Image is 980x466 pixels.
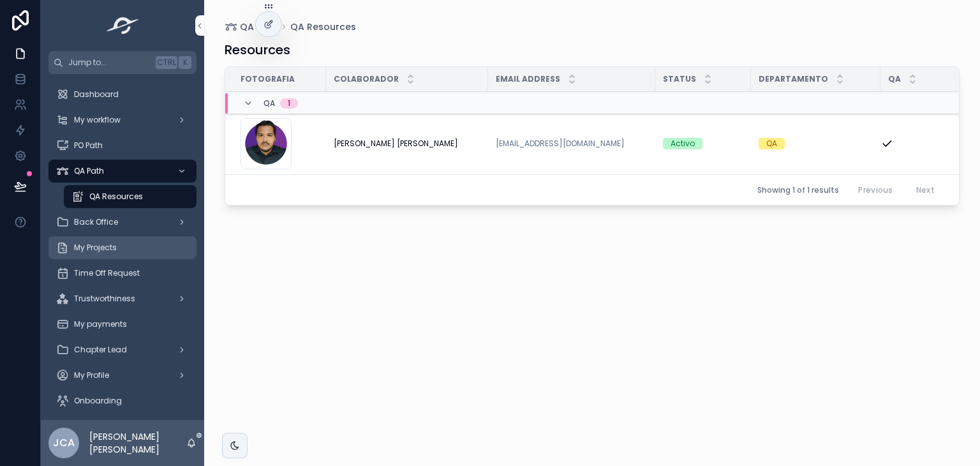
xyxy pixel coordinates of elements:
span: Colaborador [334,74,399,84]
span: QA [888,74,901,84]
span: Trustworthiness [74,294,135,304]
div: scrollable content [41,74,204,420]
a: QA Resources [290,20,356,33]
a: My workflow [48,109,197,132]
a: QA Path [225,20,278,33]
span: Ctrl [156,56,177,69]
span: Dashboard [74,89,119,100]
span: Jump to... [68,57,151,68]
span: Onboarding [74,396,122,406]
a: QA Resources [64,185,197,208]
a: QA [759,138,873,149]
span: Showing 1 of 1 results [757,185,839,195]
span: My Projects [74,243,117,253]
span: QA [264,98,275,109]
a: [EMAIL_ADDRESS][DOMAIN_NAME] [496,139,625,149]
span: Back Office [74,217,118,227]
span: Departamento [759,74,828,84]
span: QA Resources [89,192,143,202]
div: 1 [288,98,290,109]
a: Onboarding [48,389,197,412]
span: Status [663,74,696,84]
span: Time Off Request [74,268,140,278]
a: [EMAIL_ADDRESS][DOMAIN_NAME] [496,139,648,149]
a: My payments [48,313,197,336]
a: My Profile [48,364,197,387]
a: Chapter Lead [48,338,197,361]
p: [PERSON_NAME] [PERSON_NAME] [89,430,186,456]
button: Jump to...CtrlK [48,51,197,74]
span: My Profile [74,370,109,380]
a: Trustworthiness [48,287,197,310]
span: JCA [53,435,75,451]
a: Back Office [48,211,197,234]
span: Fotografia [241,74,295,84]
a: Activo [663,138,743,149]
a: Time Off Request [48,262,197,285]
div: Activo [671,138,695,149]
a: QA Path [48,160,197,183]
img: App logo [103,15,143,36]
a: PO Path [48,134,197,157]
span: K [180,57,190,68]
span: My workflow [74,115,121,125]
span: QA Path [74,166,104,176]
span: Email address [496,74,560,84]
h1: Resources [225,41,290,59]
span: PO Path [74,140,103,151]
div: QA [766,138,777,149]
span: Chapter Lead [74,345,127,355]
span: My payments [74,319,127,329]
a: My Projects [48,236,197,259]
a: Dashboard [48,83,197,106]
span: QA Path [240,20,278,33]
span: [PERSON_NAME] [PERSON_NAME] [334,139,458,149]
a: [PERSON_NAME] [PERSON_NAME] [334,139,480,149]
